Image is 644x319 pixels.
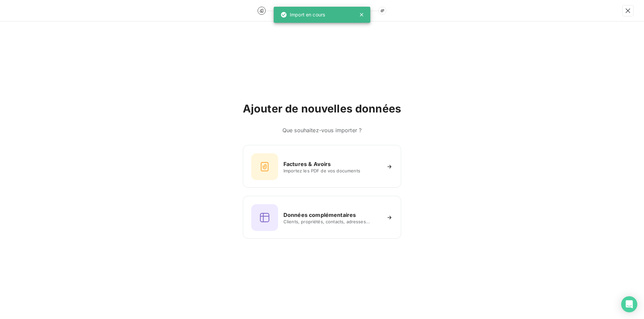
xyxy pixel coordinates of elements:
h2: Ajouter de nouvelles données [243,102,401,115]
h6: Données complémentaires [283,211,356,219]
h6: Factures & Avoirs [283,160,331,168]
h6: Que souhaitez-vous importer ? [243,126,401,134]
div: Open Intercom Messenger [621,296,637,312]
div: Import en cours [280,9,325,21]
span: Clients, propriétés, contacts, adresses... [283,219,381,224]
span: Importez les PDF de vos documents [283,168,381,173]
